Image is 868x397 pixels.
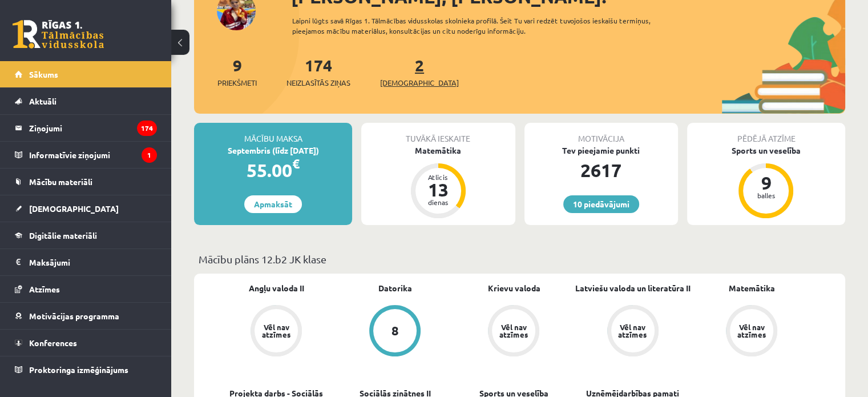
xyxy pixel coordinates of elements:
p: Mācību plāns 12.b2 JK klase [199,251,841,267]
div: dienas [421,199,455,206]
a: Motivācijas programma [15,303,157,329]
a: Datorika [378,282,412,294]
span: Atzīmes [29,284,60,294]
legend: Maksājumi [29,249,157,275]
div: Vēl nav atzīmes [736,323,768,338]
div: Matemātika [361,145,515,157]
div: 13 [421,181,455,199]
a: Atzīmes [15,276,157,302]
span: Mācību materiāli [29,177,92,187]
i: 174 [137,121,157,136]
div: 2617 [524,157,678,184]
span: Priekšmeti [217,77,257,89]
a: Proktoringa izmēģinājums [15,356,157,383]
div: Laipni lūgts savā Rīgas 1. Tālmācības vidusskolas skolnieka profilā. Šeit Tu vari redzēt tuvojošo... [292,15,683,36]
div: 9 [749,174,783,192]
a: Latviešu valoda un literatūra II [575,282,691,294]
div: Tev pieejamie punkti [524,145,678,157]
legend: Ziņojumi [29,115,157,141]
a: Apmaksāt [244,195,302,213]
a: Informatīvie ziņojumi1 [15,142,157,168]
a: Krievu valoda [487,282,540,294]
a: Angļu valoda II [249,282,304,294]
a: 8 [336,305,454,359]
a: Aktuāli [15,88,157,114]
a: 2[DEMOGRAPHIC_DATA] [380,55,459,89]
span: Sākums [29,69,58,79]
div: Vēl nav atzīmes [260,323,292,338]
a: Mācību materiāli [15,169,157,195]
a: Matemātika [728,282,774,294]
a: Vēl nav atzīmes [574,305,692,359]
div: 55.00 [194,157,352,184]
div: Vēl nav atzīmes [617,323,649,338]
div: 8 [391,324,399,337]
div: Septembris (līdz [DATE]) [194,145,352,157]
a: Rīgas 1. Tālmācības vidusskola [13,20,104,49]
div: Vēl nav atzīmes [498,323,530,338]
span: Digitālie materiāli [29,230,97,240]
a: 9Priekšmeti [217,55,257,89]
div: Mācību maksa [194,123,352,145]
a: Sākums [15,61,157,87]
a: [DEMOGRAPHIC_DATA] [15,195,157,222]
a: Digitālie materiāli [15,222,157,248]
span: Konferences [29,338,77,348]
a: Maksājumi [15,249,157,275]
span: Neizlasītās ziņas [286,77,350,89]
span: € [292,155,300,172]
a: 174Neizlasītās ziņas [286,55,350,89]
i: 1 [142,147,157,163]
div: Motivācija [524,123,678,145]
legend: Informatīvie ziņojumi [29,142,157,168]
a: Vēl nav atzīmes [217,305,336,359]
div: Tuvākā ieskaite [361,123,515,145]
span: Proktoringa izmēģinājums [29,364,128,375]
div: Atlicis [421,174,455,181]
a: Vēl nav atzīmes [454,305,573,359]
a: Matemātika Atlicis 13 dienas [361,145,515,220]
a: Vēl nav atzīmes [692,305,811,359]
span: [DEMOGRAPHIC_DATA] [29,203,119,214]
span: [DEMOGRAPHIC_DATA] [380,77,459,89]
a: Sports un veselība 9 balles [687,145,845,220]
span: Motivācijas programma [29,311,119,321]
div: balles [749,192,783,199]
span: Aktuāli [29,96,56,106]
div: Pēdējā atzīme [687,123,845,145]
a: 10 piedāvājumi [563,195,639,213]
a: Konferences [15,330,157,356]
div: Sports un veselība [687,145,845,157]
a: Ziņojumi174 [15,115,157,141]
